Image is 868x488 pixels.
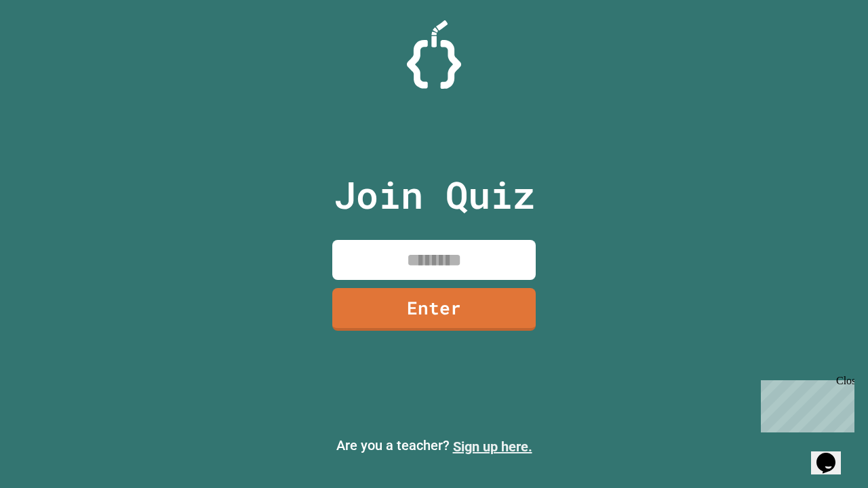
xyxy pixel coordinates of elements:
iframe: chat widget [755,375,854,432]
div: Chat with us now!Close [5,5,94,86]
p: Are you a teacher? [11,435,857,457]
a: Sign up here. [453,439,532,455]
a: Enter [332,288,536,331]
iframe: chat widget [811,434,854,474]
img: Logo.svg [407,20,461,89]
p: Join Quiz [334,167,535,223]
